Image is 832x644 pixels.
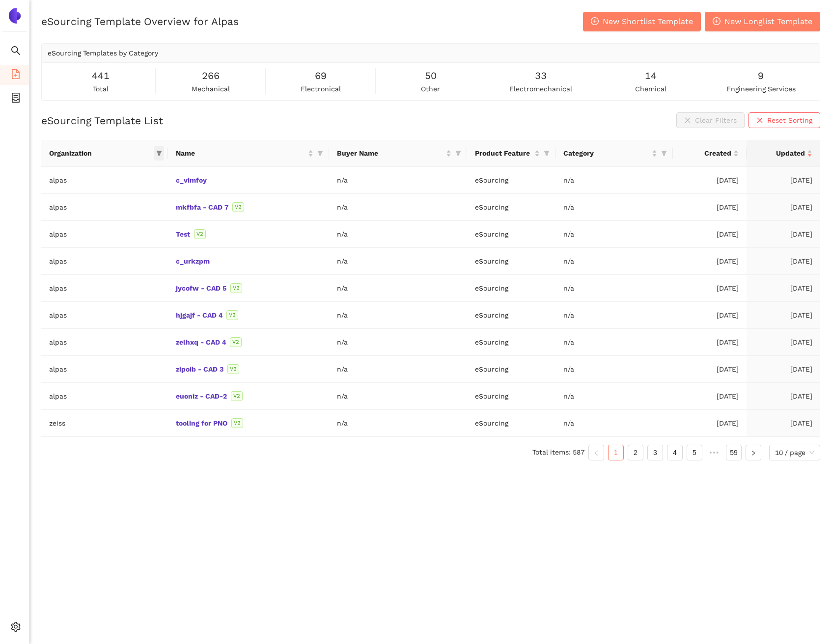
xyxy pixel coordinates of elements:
td: n/a [555,194,673,221]
span: 33 [535,68,547,83]
td: zeiss [41,410,168,437]
td: [DATE] [747,410,820,437]
span: engineering services [726,83,796,94]
button: left [588,445,604,460]
img: Logo [7,8,23,24]
span: V2 [230,337,242,347]
th: this column's title is Buyer Name,this column is sortable [329,140,467,167]
td: alpas [41,383,168,410]
a: 2 [628,445,643,460]
button: plus-circleNew Longlist Template [705,12,820,31]
td: eSourcing [467,356,555,383]
li: 5 [687,445,702,460]
span: container [11,89,21,109]
span: file-add [11,66,21,85]
a: 1 [609,445,623,460]
span: filter [542,146,552,161]
span: filter [154,146,164,161]
span: filter [156,150,162,156]
span: electromechanical [509,83,572,94]
td: [DATE] [673,329,747,356]
td: [DATE] [747,383,820,410]
span: V2 [230,283,242,293]
td: [DATE] [673,302,747,329]
span: Organization [49,148,152,159]
span: filter [661,150,667,156]
span: New Shortlist Template [603,15,693,27]
a: 59 [726,445,741,460]
td: eSourcing [467,275,555,302]
td: n/a [555,167,673,194]
td: n/a [329,275,467,302]
td: [DATE] [673,275,747,302]
th: this column's title is Created,this column is sortable [673,140,747,167]
td: [DATE] [747,248,820,275]
button: right [746,445,761,460]
td: n/a [555,383,673,410]
td: alpas [41,248,168,275]
td: n/a [555,221,673,248]
td: eSourcing [467,383,555,410]
li: 1 [608,445,624,460]
td: [DATE] [673,383,747,410]
span: 69 [315,68,327,83]
li: Next 5 Pages [706,445,722,460]
td: [DATE] [747,302,820,329]
span: Name [176,148,305,159]
td: [DATE] [673,167,747,194]
span: ••• [706,445,722,460]
td: [DATE] [747,194,820,221]
td: n/a [555,302,673,329]
span: plus-circle [713,17,721,27]
td: alpas [41,275,168,302]
td: n/a [555,356,673,383]
td: [DATE] [747,356,820,383]
td: [DATE] [747,275,820,302]
td: n/a [329,302,467,329]
td: alpas [41,221,168,248]
th: this column's title is Name,this column is sortable [168,140,329,167]
span: Updated [754,148,805,159]
span: filter [315,146,325,161]
li: Previous Page [588,445,604,460]
td: n/a [555,275,673,302]
span: Category [563,148,650,159]
span: search [11,42,21,62]
span: mechanical [192,83,230,94]
span: V2 [226,310,238,320]
div: Page Size [769,445,820,460]
td: alpas [41,356,168,383]
span: electronical [301,83,341,94]
li: Next Page [746,445,761,460]
button: plus-circleNew Shortlist Template [583,12,701,31]
td: n/a [555,410,673,437]
span: filter [453,146,463,161]
span: V2 [231,418,243,428]
span: Buyer Name [337,148,444,159]
td: eSourcing [467,221,555,248]
td: alpas [41,302,168,329]
td: alpas [41,167,168,194]
td: n/a [329,248,467,275]
td: [DATE] [747,329,820,356]
span: 10 / page [775,445,814,460]
span: 266 [202,68,220,83]
a: 4 [667,445,682,460]
td: n/a [329,383,467,410]
span: setting [11,618,21,638]
span: Product Feature [475,148,532,159]
td: alpas [41,329,168,356]
td: [DATE] [673,221,747,248]
td: [DATE] [673,356,747,383]
td: alpas [41,194,168,221]
li: 4 [667,445,683,460]
span: 50 [425,68,437,83]
li: Total items: 587 [532,445,584,460]
td: n/a [555,329,673,356]
h2: eSourcing Template Overview for Alpas [41,14,239,28]
td: n/a [329,221,467,248]
a: 3 [648,445,663,460]
td: n/a [329,167,467,194]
